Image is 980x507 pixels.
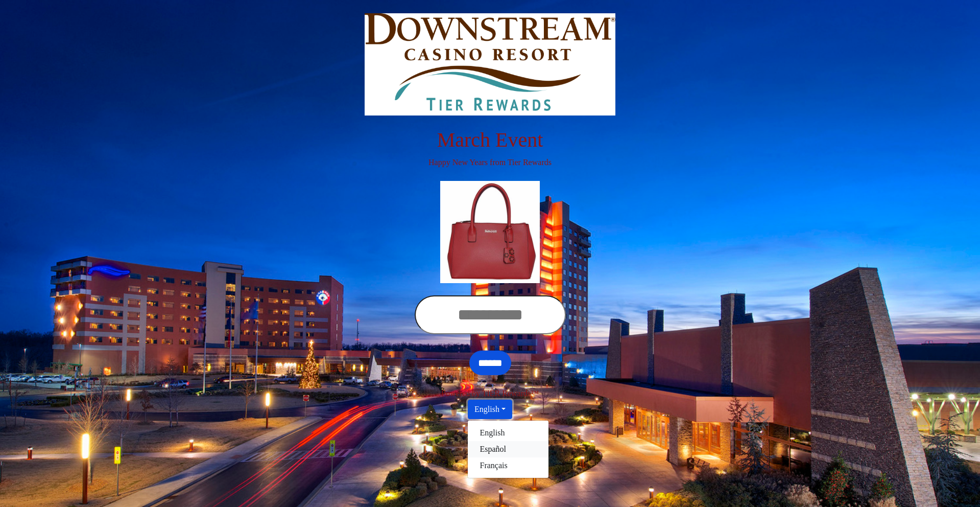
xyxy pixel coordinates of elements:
a: Español [468,441,548,457]
img: Center Image [440,181,540,283]
a: English [468,425,548,441]
a: Français [468,457,548,474]
h1: March Event [207,128,774,152]
span: Powered by TIER Rewards™ [441,389,539,398]
button: English [468,400,512,419]
p: Happy New Years from Tier Rewards [207,156,774,169]
img: Logo [365,13,615,116]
